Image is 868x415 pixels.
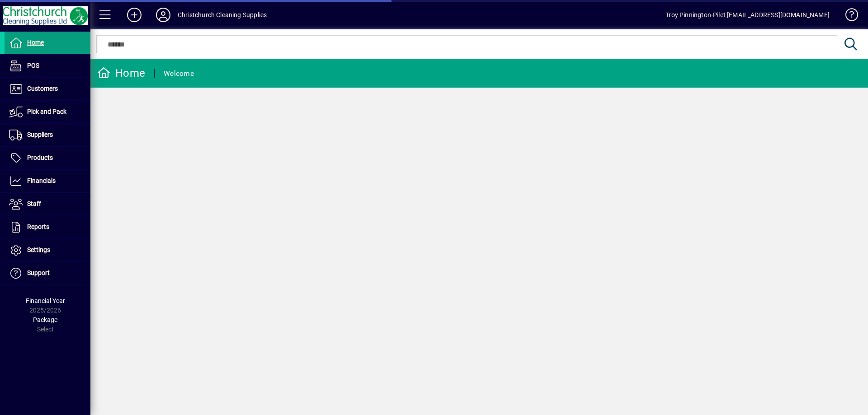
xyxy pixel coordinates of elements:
div: Christchurch Cleaning Supplies [178,8,267,22]
span: Financials [27,177,56,184]
span: Pick and Pack [27,108,66,115]
a: Financials [5,170,90,192]
span: Support [27,269,50,276]
span: Home [27,39,44,46]
span: Products [27,154,53,161]
span: Financial Year [26,297,65,304]
button: Profile [149,7,178,23]
span: POS [27,62,39,69]
div: Troy Pinnington-Pilet [EMAIL_ADDRESS][DOMAIN_NAME] [665,8,830,22]
button: Add [120,7,149,23]
a: Settings [5,239,90,261]
span: Customers [27,85,58,92]
a: Staff [5,193,90,215]
a: POS [5,55,90,77]
a: Reports [5,216,90,238]
span: Suppliers [27,131,53,138]
span: Reports [27,223,49,230]
span: Package [33,316,57,323]
div: Home [97,66,145,80]
a: Support [5,262,90,284]
a: Products [5,147,90,169]
div: Welcome [164,66,194,81]
a: Customers [5,78,90,100]
a: Knowledge Base [839,2,857,31]
a: Suppliers [5,124,90,146]
span: Staff [27,200,41,207]
span: Settings [27,246,50,253]
a: Pick and Pack [5,101,90,123]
